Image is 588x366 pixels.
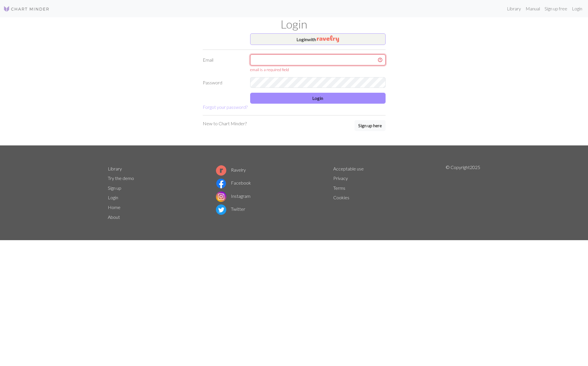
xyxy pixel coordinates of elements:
[355,120,386,132] a: Sign up here
[216,165,226,176] img: Ravelry logo
[216,167,246,172] a: Ravelry
[355,120,386,131] button: Sign up here
[108,214,120,220] a: About
[333,195,349,200] a: Cookies
[216,178,226,189] img: Facebook logo
[199,77,247,88] label: Password
[570,3,585,14] a: Login
[250,93,386,104] button: Login
[203,104,248,110] a: Forgot your password?
[108,175,134,181] a: Try the demo
[523,3,542,14] a: Manual
[108,195,118,200] a: Login
[216,204,226,215] img: Twitter logo
[333,175,348,181] a: Privacy
[203,120,247,127] p: New to Chart Minder?
[199,54,247,73] label: Email
[108,204,120,210] a: Home
[108,185,121,191] a: Sign up
[216,193,250,199] a: Instagram
[216,191,226,202] img: Instagram logo
[446,164,480,222] p: © Copyright 2025
[104,17,484,31] h1: Login
[250,33,386,45] button: Loginwith
[108,166,122,171] a: Library
[250,67,386,73] div: email is a required field
[216,180,251,185] a: Facebook
[333,185,345,191] a: Terms
[333,166,364,171] a: Acceptable use
[542,3,570,14] a: Sign up free
[505,3,523,14] a: Library
[3,5,49,12] img: Logo
[216,206,245,212] a: Twitter
[317,35,339,42] img: Ravelry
